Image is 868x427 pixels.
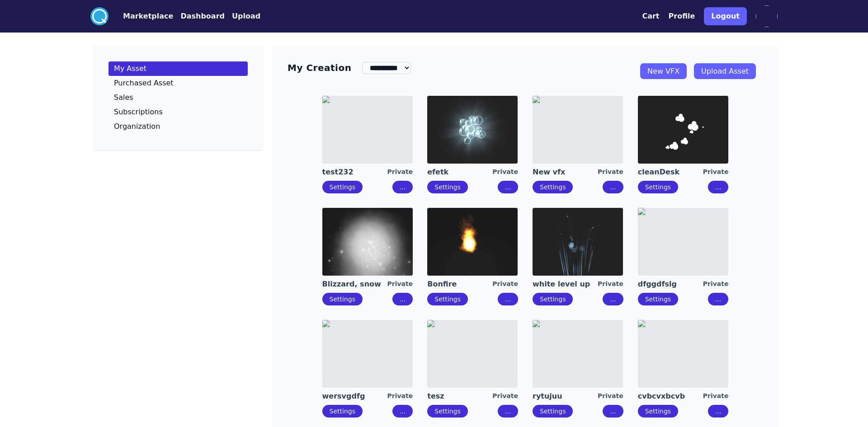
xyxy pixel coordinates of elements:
a: Settings [434,183,460,191]
button: ... [498,293,518,305]
a: Settings [330,408,355,415]
div: Private [387,167,413,177]
img: imgAlt [322,96,413,164]
div: Private [598,279,623,289]
a: Subscriptions [108,105,248,119]
a: Marketplace [108,11,173,22]
img: imgAlt [533,320,623,388]
a: Dashboard [173,11,225,22]
button: Settings [638,405,678,418]
img: imgAlt [533,208,623,276]
div: Private [492,167,518,177]
button: Upload [232,11,260,22]
a: wersvgdfg [322,391,387,401]
div: Private [703,279,729,289]
a: My Asset [108,61,248,76]
p: Organization [114,123,160,130]
button: Logout [704,7,747,25]
a: Settings [540,408,566,415]
a: Logout [704,4,747,29]
button: ... [603,181,623,193]
a: efetk [427,167,492,177]
a: Upload [225,11,260,22]
p: Purchased Asset [114,80,174,87]
button: ... [392,405,413,418]
p: My Asset [114,65,146,72]
button: Settings [638,181,678,193]
div: Private [492,279,518,289]
button: ... [603,405,623,418]
img: imgAlt [427,96,518,164]
div: Private [598,391,623,401]
img: imgAlt [322,320,413,388]
a: Settings [330,183,355,191]
img: imgAlt [533,96,623,164]
p: Sales [114,94,133,101]
button: Marketplace [123,11,173,22]
img: imgAlt [322,208,413,276]
div: Private [387,279,413,289]
a: Upload Asset [694,63,756,79]
a: New VFX [640,63,687,79]
div: Private [703,167,729,177]
button: Settings [533,293,573,305]
button: Settings [322,181,363,193]
button: Settings [533,181,573,193]
img: imgAlt [427,208,518,276]
div: Private [703,391,729,401]
a: Settings [330,296,355,303]
button: Settings [322,293,363,305]
button: ... [708,181,728,193]
a: cleanDesk [638,167,703,177]
button: ... [392,181,413,193]
img: profile [756,5,778,27]
button: ... [392,293,413,305]
a: white level up [533,279,598,289]
a: tesz [427,391,492,401]
button: ... [708,293,728,305]
button: Settings [427,405,467,418]
a: test232 [322,167,387,177]
button: ... [498,405,518,418]
a: Settings [540,296,566,303]
a: Settings [540,183,566,191]
button: ... [498,181,518,193]
a: Settings [434,408,460,415]
button: ... [708,405,728,418]
a: Purchased Asset [108,76,248,90]
img: imgAlt [638,96,728,164]
a: cvbcvxbcvb [638,391,703,401]
h3: My Creation [288,61,351,74]
a: Organization [108,119,248,134]
a: rytujuu [533,391,598,401]
a: Settings [645,408,671,415]
a: Bonfire [427,279,492,289]
button: Settings [638,293,678,305]
button: Dashboard [180,11,225,22]
a: Settings [645,183,671,191]
button: ... [603,293,623,305]
img: imgAlt [427,320,518,388]
a: New vfx [533,167,598,177]
button: Profile [669,11,695,22]
a: Blizzard, snow [322,279,387,289]
button: Settings [533,405,573,418]
button: Settings [322,405,363,418]
div: Private [387,391,413,401]
a: Settings [434,296,460,303]
button: Settings [427,181,467,193]
a: dfggdfslg [638,279,703,289]
a: Settings [645,296,671,303]
div: Private [492,391,518,401]
a: Sales [108,90,248,105]
img: imgAlt [638,320,728,388]
button: Settings [427,293,467,305]
div: Private [598,167,623,177]
img: imgAlt [638,208,728,276]
p: Subscriptions [114,108,163,116]
button: Cart [642,11,659,22]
